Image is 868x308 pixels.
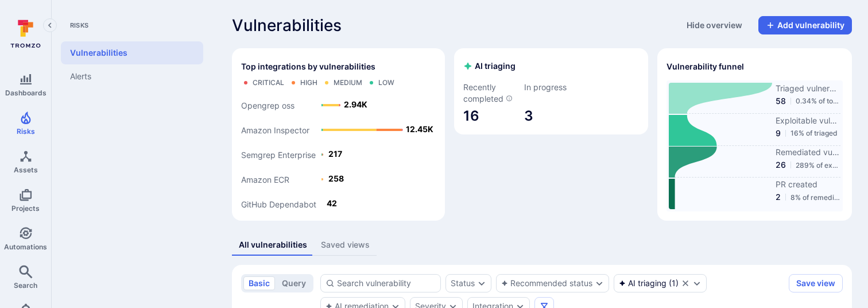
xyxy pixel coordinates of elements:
[524,107,578,125] span: 3
[506,95,513,102] svg: AI triaged vulnerabilities in the last 7 days
[680,16,749,34] button: Hide overview
[524,82,578,93] span: In progress
[595,279,604,288] button: Expand dropdown
[776,159,786,171] span: 26
[232,48,445,221] div: Top integrations by vulnerabilities
[619,279,666,288] div: AI triaging
[776,95,786,107] span: 58
[328,149,342,159] text: 217
[776,115,841,126] span: Exploitable vulnerabilities
[241,125,309,134] text: Amazon Inspector
[46,21,54,30] i: Collapse navigation menu
[477,279,486,288] button: Expand dropdown
[327,198,337,208] text: 42
[758,16,852,34] button: Add vulnerability
[300,78,317,87] div: High
[344,99,367,109] text: 2.94K
[796,161,841,170] span: 289% of exploitable
[776,179,841,190] span: PR created
[61,64,203,88] a: Alerts
[619,279,679,288] div: ( 1 )
[14,281,37,290] span: Search
[451,279,475,288] button: Status
[241,92,436,211] svg: Top integrations by vulnerabilities bar
[43,18,57,32] button: Collapse navigation menu
[277,276,311,290] button: query
[681,279,690,288] button: Clear selection
[253,78,284,87] div: Critical
[790,193,841,202] span: 8% of remediated
[796,97,841,105] span: 0.34% of total
[241,149,316,160] text: Semgrep Enterprise
[61,21,203,30] span: Risks
[321,239,370,251] div: Saved views
[790,129,838,137] span: 16% of triaged
[61,41,203,64] a: Vulnerabilities
[4,242,47,251] span: Automations
[692,279,702,288] button: Expand dropdown
[337,278,436,289] input: Search vulnerability
[776,147,841,158] span: Remediated vulnerabilities
[666,61,744,72] h2: Vulnerability funnel
[5,88,46,97] span: Dashboards
[463,107,517,125] span: 16
[239,239,307,251] div: All vulnerabilities
[501,279,592,288] button: Recommended status
[14,165,38,174] span: Assets
[241,174,289,184] text: Amazon ECR
[17,127,35,136] span: Risks
[406,124,433,134] text: 12.45K
[241,100,294,110] text: Opengrep oss
[378,78,394,87] div: Low
[619,279,679,288] button: AI triaging(1)
[241,61,375,72] span: Top integrations by vulnerabilities
[232,234,852,256] div: assets tabs
[241,199,316,209] text: GitHub Dependabot
[243,276,275,290] button: basic
[334,78,362,87] div: Medium
[463,82,517,105] span: Recently completed
[328,174,344,183] text: 258
[776,83,841,94] span: Triaged vulnerabilities
[776,191,781,203] span: 2
[789,274,843,292] button: Save view
[463,60,516,72] h2: AI triaging
[776,128,781,139] span: 9
[11,204,40,213] span: Projects
[232,16,342,34] span: Vulnerabilities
